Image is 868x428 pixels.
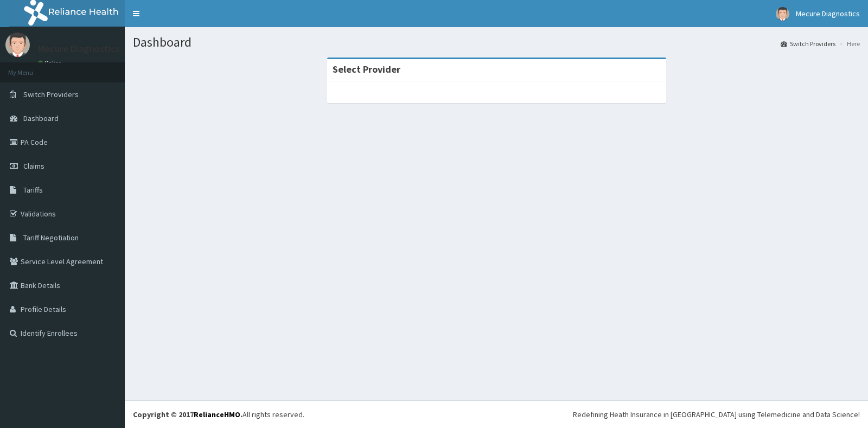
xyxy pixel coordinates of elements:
[837,39,860,48] li: Here
[333,63,400,75] strong: Select Provider
[23,113,59,123] span: Dashboard
[38,44,120,54] p: Mecure Diagnostics
[23,161,44,171] span: Claims
[23,233,79,242] span: Tariff Negotiation
[776,7,789,21] img: User Image
[796,9,860,18] span: Mecure Diagnostics
[23,185,43,195] span: Tariffs
[38,59,64,67] a: Online
[194,410,240,419] a: RelianceHMO
[573,409,860,420] div: Redefining Heath Insurance in [GEOGRAPHIC_DATA] using Telemedicine and Data Science!
[781,39,835,48] a: Switch Providers
[23,90,79,99] span: Switch Providers
[133,35,860,49] h1: Dashboard
[5,33,30,57] img: User Image
[125,400,868,428] footer: All rights reserved.
[133,410,242,419] strong: Copyright © 2017 .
